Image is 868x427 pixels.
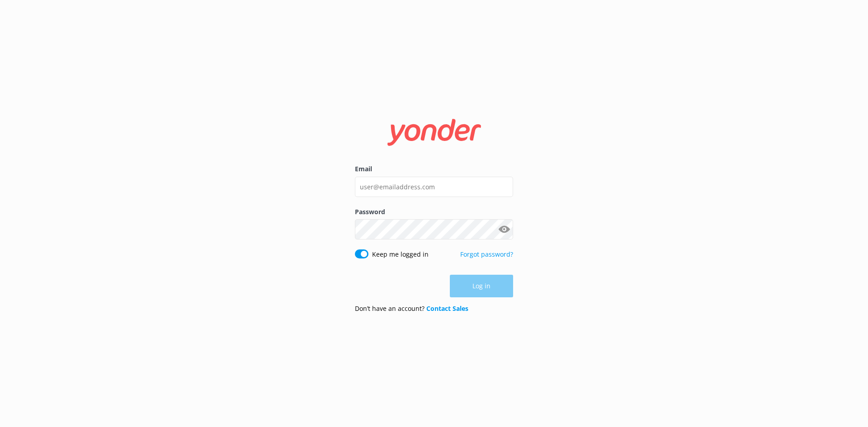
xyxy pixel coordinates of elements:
[355,304,468,314] p: Don’t have an account?
[495,221,513,239] button: Show password
[355,177,513,197] input: user@emailaddress.com
[355,164,513,174] label: Email
[372,249,429,259] label: Keep me logged in
[355,207,513,217] label: Password
[426,304,468,313] a: Contact Sales
[460,250,513,258] a: Forgot password?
